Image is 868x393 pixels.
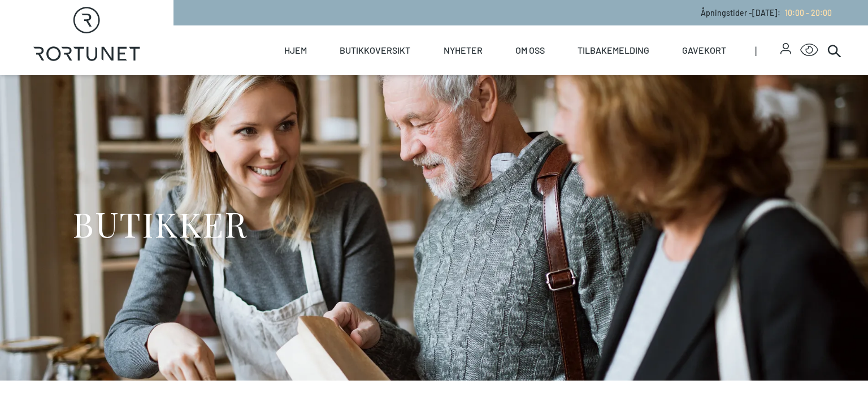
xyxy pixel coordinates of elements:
[682,25,726,75] a: Gavekort
[72,202,247,245] h1: BUTIKKER
[444,25,483,75] a: Nyheter
[785,8,832,18] span: 10:00 - 20:00
[578,25,649,75] a: Tilbakemelding
[701,7,832,19] p: Åpningstider - [DATE] :
[780,8,832,18] a: 10:00 - 20:00
[755,25,780,75] span: |
[515,25,545,75] a: Om oss
[340,25,410,75] a: Butikkoversikt
[800,41,818,59] button: Open Accessibility Menu
[284,25,307,75] a: Hjem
